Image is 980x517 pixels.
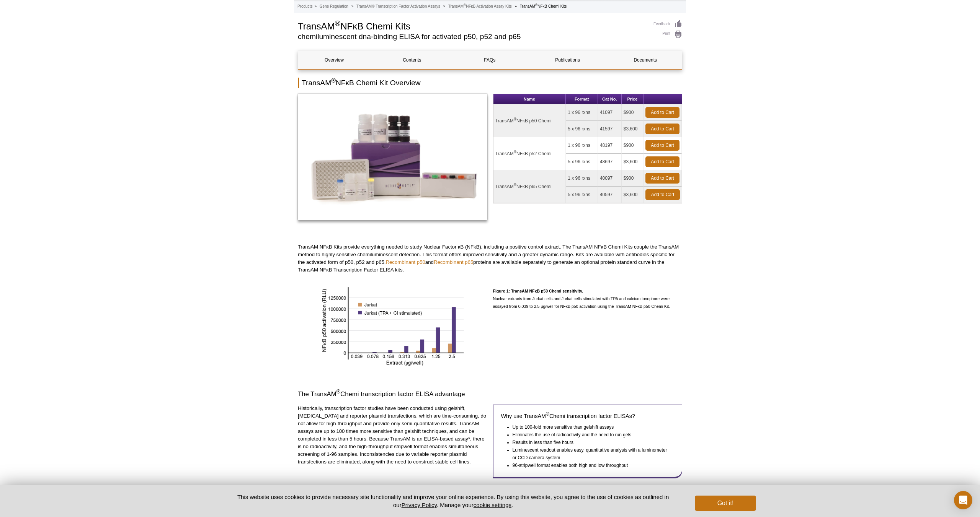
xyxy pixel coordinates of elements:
[514,117,516,121] sup: ®
[598,187,622,203] td: 40597
[622,121,644,137] td: $3,600
[598,121,622,137] td: 41597
[493,289,670,309] span: Nuclear extracts from Jurkat cells and Jurkat cells stimulated with TPA and calcium ionophore wer...
[493,289,583,293] strong: Figure 1: TransAM NFκB p50 Chemi sensitivity.
[566,104,598,121] td: 1 x 96 rxns
[298,33,646,40] h2: chemiluminescent dna-binding ELISA for activated p50, p52 and p65
[645,124,679,134] a: Add to Cart
[622,94,644,104] th: Price
[622,137,644,154] td: $900
[298,51,370,69] a: Overview
[298,20,646,31] h1: TransAM NFκB Chemi Kits
[298,390,682,399] h3: The TransAM Chemi transcription factor ELISA advantage
[598,170,622,187] td: 40097
[653,30,682,39] a: Print
[566,94,598,104] th: Format
[513,462,668,469] li: 96-stripwell format enables both high and low throughput
[520,4,567,8] li: TransAM NFκB Chemi Kits
[298,243,682,274] p: TransAM NFκB Kits provide everything needed to study Nuclear Factor κB (NFkB), including a positi...
[609,51,681,69] a: Documents
[622,154,644,170] td: $3,600
[535,3,537,7] sup: ®
[298,94,487,222] a: TransAM® NFκB Chemi Kits
[566,121,598,137] td: 5 x 96 rxns
[402,502,437,508] a: Privacy Policy
[515,4,517,8] li: »
[645,107,679,118] a: Add to Cart
[464,3,466,7] sup: ®
[314,4,317,8] li: »
[645,189,680,200] a: Add to Cart
[320,3,348,10] a: Gene Regulation
[376,51,448,69] a: Contents
[385,259,425,265] a: Recombinant p50
[695,496,756,511] button: Got it!
[298,405,487,466] p: Historically, transcription factor studies have been conducted using gelshift, [MEDICAL_DATA] and...
[514,150,516,154] sup: ®
[493,170,566,203] td: TransAM NFκB p65 Chemi
[954,491,972,509] div: Open Intercom Messenger
[493,104,566,137] td: TransAM NFκB p50 Chemi
[546,411,549,417] sup: ®
[653,20,682,28] a: Feedback
[566,170,598,187] td: 1 x 96 rxns
[645,173,679,184] a: Add to Cart
[351,4,354,8] li: »
[645,140,679,151] a: Add to Cart
[598,104,622,121] td: 41097
[598,154,622,170] td: 48697
[566,137,598,154] td: 1 x 96 rxns
[513,446,668,462] li: Luminescent readout enables easy, quantitative analysis with a luminometer or CCD camera system
[298,78,682,88] h2: TransAM NFκB Chemi Kit Overview
[474,502,511,508] button: cookie settings
[335,19,340,28] sup: ®
[532,51,604,69] a: Publications
[331,77,336,84] sup: ®
[298,94,487,220] img: TransAM® NFκB Chemi Kits
[321,287,464,366] img: TransAM NFkB p50 Chemi sensitivity
[514,183,516,187] sup: ®
[501,413,675,419] h4: Why use TransAM Chemi transcription factor ELISAs?
[645,156,679,167] a: Add to Cart
[513,431,668,439] li: Eliminates the use of radioactivity and the need to run gels
[336,389,340,395] sup: ®
[493,137,566,170] td: TransAM NFκB p52 Chemi
[493,94,566,104] th: Name
[297,3,312,10] a: Products
[598,94,622,104] th: Cat No.
[566,154,598,170] td: 5 x 96 rxns
[513,423,668,431] li: Up to 100-fold more sensitive than gelshift assays
[356,3,440,10] a: TransAM® Transcription Factor Activation Assays
[434,259,473,265] a: Recombinant p65
[454,51,526,69] a: FAQs
[513,439,668,446] li: Results in less than five hours
[224,493,682,509] p: This website uses cookies to provide necessary site functionality and improve your online experie...
[622,170,644,187] td: $900
[443,4,446,8] li: »
[622,187,644,203] td: $3,600
[448,3,512,10] a: TransAM®NFκB Activation Assay Kits
[566,187,598,203] td: 5 x 96 rxns
[598,137,622,154] td: 48197
[622,104,644,121] td: $900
